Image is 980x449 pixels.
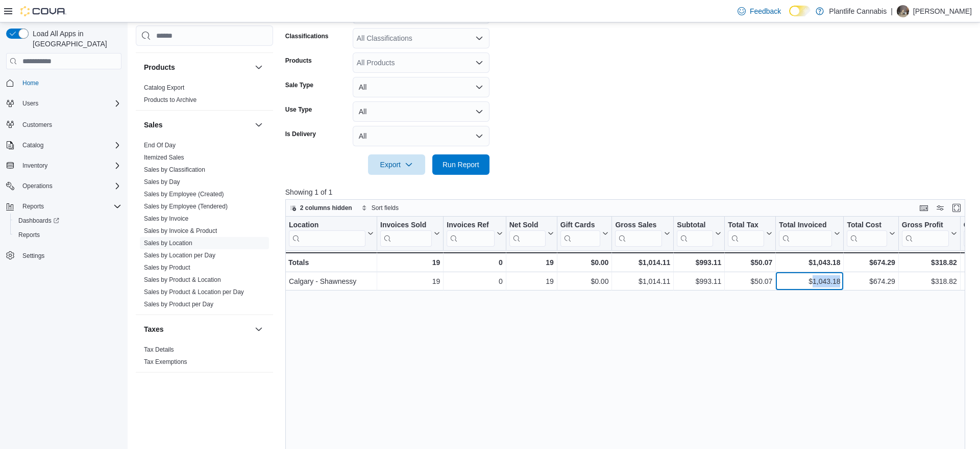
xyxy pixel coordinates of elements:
[779,275,840,287] div: $1,043.18
[728,221,764,247] div: Total Tax
[902,256,957,269] div: $318.82
[144,288,244,296] a: Sales by Product & Location per Day
[22,182,53,190] span: Operations
[615,221,662,247] div: Gross Sales
[10,214,126,228] a: Dashboards
[902,275,957,287] div: $318.82
[380,221,440,247] button: Invoices Sold
[14,215,121,227] span: Dashboards
[779,221,832,247] div: Total Invoiced
[22,99,38,108] span: Users
[2,117,126,131] button: Customers
[144,276,221,283] a: Sales by Product & Location
[18,160,52,172] button: Inventory
[443,160,479,170] span: Run Report
[144,358,187,365] a: Tax Exemptions
[357,202,403,214] button: Sort fields
[144,301,213,308] a: Sales by Product per Day
[289,221,365,230] div: Location
[728,275,772,287] div: $50.07
[2,138,126,152] button: Catalog
[2,248,126,263] button: Settings
[18,231,40,239] span: Reports
[728,221,772,247] button: Total Tax
[144,166,205,173] a: Sales by Classification
[144,178,180,186] a: Sales by Day
[353,77,489,97] button: All
[779,221,840,247] button: Total Invoiced
[286,202,356,214] button: 2 columns hidden
[144,203,228,210] a: Sales by Employee (Tendered)
[14,229,44,241] a: Reports
[368,154,425,175] button: Export
[615,256,670,269] div: $1,014.11
[447,221,494,230] div: Invoices Ref
[20,6,66,16] img: Cova
[615,275,670,287] div: $1,014.11
[789,6,811,16] input: Dark Mode
[677,221,713,230] div: Subtotal
[447,221,502,247] button: Invoices Ref
[18,160,121,172] span: Inventory
[447,221,494,247] div: Invoices Ref
[136,344,273,372] div: Taxes
[289,221,374,247] button: Location
[380,221,432,247] div: Invoices Sold
[14,229,121,241] span: Reports
[902,221,957,247] button: Gross Profit
[509,221,546,230] div: Net Sold
[289,221,365,247] div: Location
[560,221,609,247] button: Gift Cards
[447,275,502,287] div: 0
[285,105,312,114] label: Use Type
[144,141,176,149] span: End Of Day
[475,34,483,42] button: Open list of options
[789,16,790,17] span: Dark Mode
[380,275,440,287] div: 19
[144,154,184,161] a: Itemized Sales
[847,256,895,269] div: $674.29
[144,215,188,222] a: Sales by Invoice
[891,5,893,17] p: |
[615,221,662,230] div: Gross Sales
[560,275,609,287] div: $0.00
[728,221,764,230] div: Total Tax
[144,215,188,223] span: Sales by Invoice
[300,204,352,212] span: 2 columns hidden
[288,256,374,269] div: Totals
[509,256,554,269] div: 19
[144,62,251,72] button: Products
[22,141,43,149] span: Catalog
[144,96,197,103] a: Products to Archive
[285,81,313,89] label: Sale Type
[18,200,121,213] span: Reports
[6,71,121,289] nav: Complex example
[144,324,251,334] button: Taxes
[22,162,47,170] span: Inventory
[677,256,721,269] div: $993.11
[750,6,781,16] span: Feedback
[779,256,840,269] div: $1,043.18
[289,275,374,287] div: Calgary - Shawnessy
[144,84,184,91] a: Catalog Export
[144,120,163,130] h3: Sales
[285,187,972,197] p: Showing 1 of 1
[18,217,59,225] span: Dashboards
[18,180,57,192] button: Operations
[144,346,174,354] span: Tax Details
[560,221,601,230] div: Gift Cards
[372,204,399,212] span: Sort fields
[509,221,546,247] div: Net Sold
[475,59,483,67] button: Open list of options
[253,119,265,131] button: Sales
[847,275,895,287] div: $674.29
[677,275,721,287] div: $993.11
[2,179,126,193] button: Operations
[144,263,190,272] span: Sales by Product
[447,256,502,269] div: 0
[136,82,273,110] div: Products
